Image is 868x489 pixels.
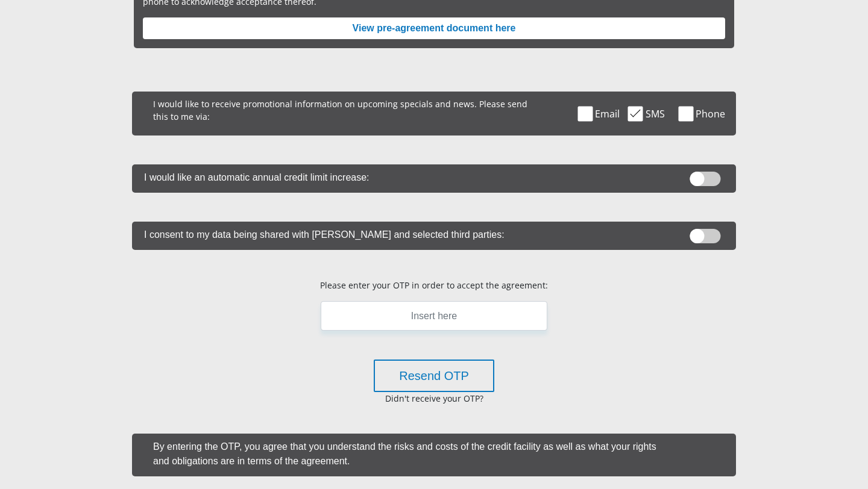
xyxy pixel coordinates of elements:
[292,392,576,405] p: Didn't receive your OTP?
[143,17,725,39] button: View pre-agreement document here
[132,222,676,245] label: I consent to my data being shared with [PERSON_NAME] and selected third parties:
[141,434,668,472] label: By entering the OTP, you agree that you understand the risks and costs of the credit facility as ...
[374,360,494,392] button: Resend OTP
[141,92,541,126] p: I would like to receive promotional information on upcoming specials and news. Please send this t...
[696,107,725,121] span: Phone
[595,107,620,121] span: Email
[321,301,548,331] input: Insert here
[132,164,676,188] label: I would like an automatic annual credit limit increase:
[646,107,665,121] span: SMS
[320,279,548,291] p: Please enter your OTP in order to accept the agreement:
